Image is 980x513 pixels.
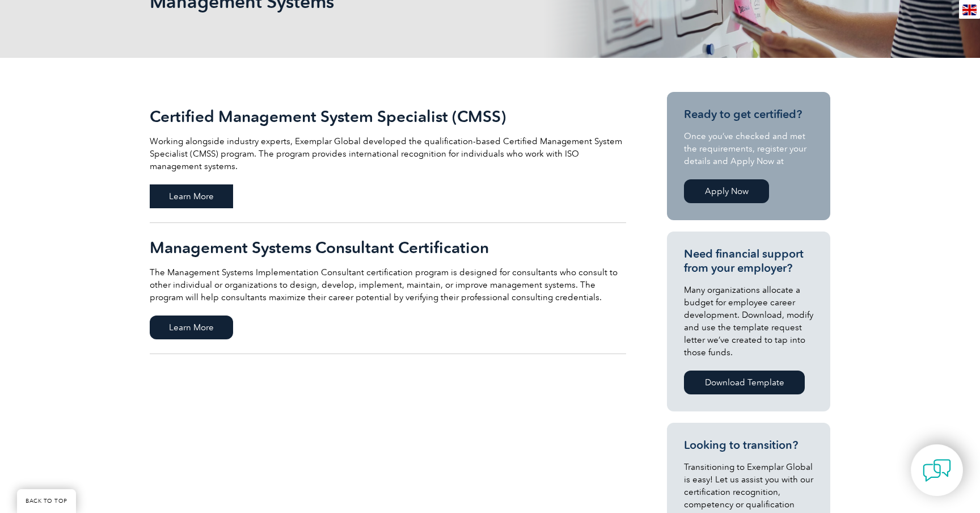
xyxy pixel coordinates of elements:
h2: Certified Management System Specialist (CMSS) [150,107,626,125]
span: Learn More [150,184,233,208]
a: Download Template [684,371,805,394]
h3: Need financial support from your employer? [684,247,813,275]
a: Certified Management System Specialist (CMSS) Working alongside industry experts, Exemplar Global... [150,92,626,223]
img: contact-chat.png [923,456,951,485]
a: Apply Now [684,179,769,203]
p: Once you’ve checked and met the requirements, register your details and Apply Now at [684,130,813,167]
p: The Management Systems Implementation Consultant certification program is designed for consultant... [150,266,626,304]
span: Learn More [150,316,233,339]
a: BACK TO TOP [17,489,76,513]
a: Management Systems Consultant Certification The Management Systems Implementation Consultant cert... [150,223,626,354]
h3: Looking to transition? [684,438,813,452]
h2: Management Systems Consultant Certification [150,238,626,256]
p: Many organizations allocate a budget for employee career development. Download, modify and use th... [684,284,813,359]
p: Working alongside industry experts, Exemplar Global developed the qualification-based Certified M... [150,135,626,173]
h3: Ready to get certified? [684,107,813,121]
img: en [962,5,977,15]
